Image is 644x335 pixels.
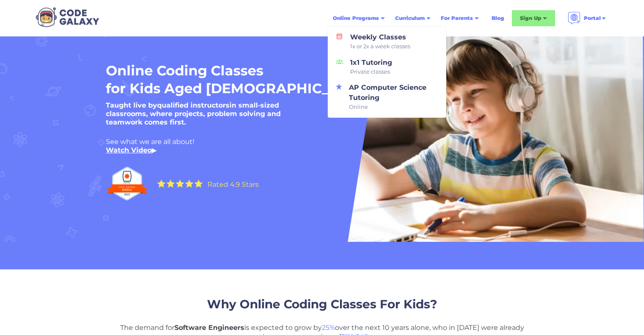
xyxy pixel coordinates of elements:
strong: qualified instructors [157,101,229,109]
img: Yellow Star - the Code Galaxy [176,180,184,188]
div: Sign Up [520,14,541,22]
a: Watch Video [106,146,152,154]
div: See what we are all about! ‍ ▶ [106,138,512,155]
div: Weekly Classes [347,32,410,51]
div: AP Computer Science Tutoring [345,83,438,111]
div: Curriculum [390,11,436,26]
div: Curriculum [395,14,425,22]
a: Weekly Classes1x or 2x a week classes [331,29,443,54]
div: Online Programs [328,11,390,26]
div: For Parents [441,14,473,22]
h1: Online Coding Classes for Kids Aged [DEMOGRAPHIC_DATA] [106,62,472,97]
span: 25% [322,324,335,332]
strong: Software Engineers [174,324,244,332]
div: For Parents [436,11,484,26]
div: Portal [563,8,612,28]
span: Online [349,103,438,111]
span: 1x or 2x a week classes [350,42,410,51]
div: 1x1 Tutoring [347,58,392,76]
h5: Taught live by in small-sized classrooms, where projects, problem solving and teamwork comes first. [106,101,318,127]
a: AP Computer Science TutoringOnline [331,79,443,115]
div: Portal [584,14,601,22]
nav: Online Programs [328,26,446,118]
a: 1x1 TutoringPrivate classes [331,54,443,80]
span: Private classes [350,68,392,76]
span: Why Online Coding Classes For Kids? [207,297,437,311]
img: Top Rated edtech company [106,163,148,204]
img: Yellow Star - the Code Galaxy [157,180,166,188]
div: Sign Up [512,10,555,26]
img: Yellow Star - the Code Galaxy [185,180,193,188]
img: Yellow Star - the Code Galaxy [194,180,203,188]
div: Online Programs [333,14,379,22]
img: Yellow Star - the Code Galaxy [166,180,175,188]
div: Rated 4.9 Stars [207,181,259,188]
a: Blog [486,11,509,26]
